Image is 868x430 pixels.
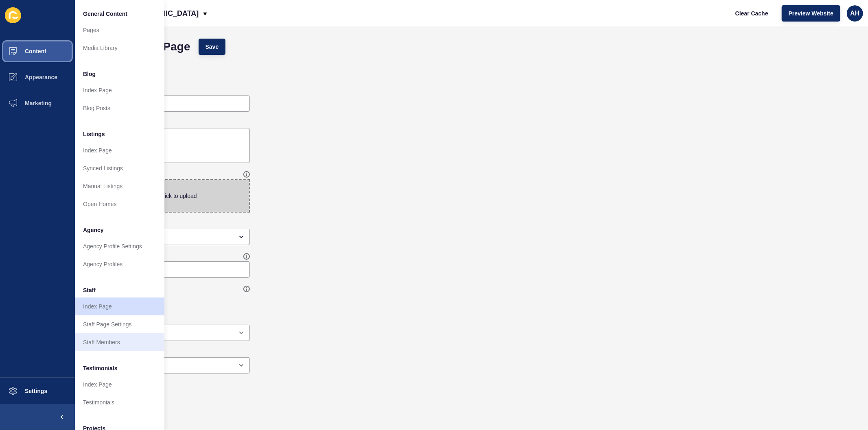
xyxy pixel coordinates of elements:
[83,10,127,18] span: General Content
[850,9,859,17] span: AH
[87,325,250,341] div: open menu
[75,195,164,213] a: Open Homes
[75,255,164,273] a: Agency Profiles
[782,5,840,22] button: Preview Website
[75,177,164,195] a: Manual Listings
[75,21,164,39] a: Pages
[75,298,164,315] a: Index Page
[75,333,164,351] a: Staff Members
[83,130,105,138] span: Listings
[87,357,250,374] div: open menu
[83,364,118,372] span: Testimonials
[75,376,164,393] a: Index Page
[75,159,164,177] a: Synced Listings
[789,9,833,17] span: Preview Website
[75,315,164,333] a: Staff Page Settings
[87,229,250,245] div: open menu
[75,81,164,99] a: Index Page
[206,43,219,51] span: Save
[199,39,226,55] button: Save
[83,226,104,234] span: Agency
[728,5,775,22] button: Clear Cache
[75,39,164,57] a: Media Library
[75,237,164,255] a: Agency Profile Settings
[735,9,768,17] span: Clear Cache
[75,141,164,159] a: Index Page
[75,393,164,411] a: Testimonials
[83,286,96,294] span: Staff
[83,70,96,78] span: Blog
[75,99,164,117] a: Blog Posts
